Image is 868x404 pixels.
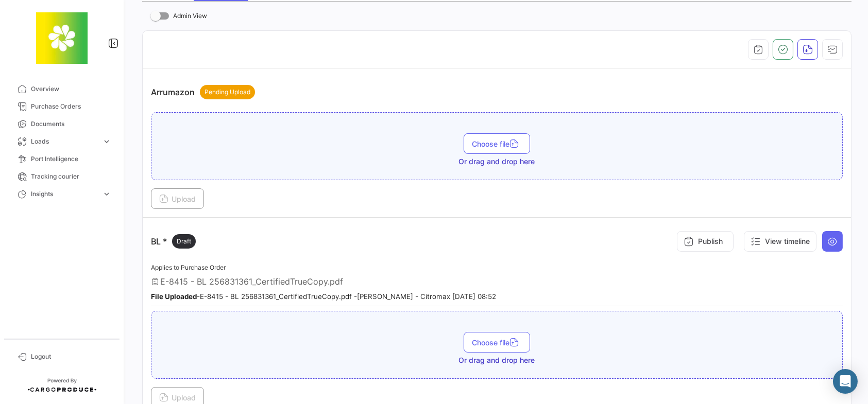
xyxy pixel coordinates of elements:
span: Draft [177,237,191,246]
span: Insights [31,189,98,199]
span: Choose file [472,139,522,148]
p: Arrumazon [151,85,255,99]
span: Purchase Orders [31,102,111,111]
span: Applies to Purchase Order [151,264,226,271]
span: E-8415 - BL 256831361_CertifiedTrueCopy.pdf [160,276,343,287]
a: Tracking courier [8,168,115,185]
button: Choose file [464,332,530,353]
span: Choose file [472,338,522,347]
small: - E-8415 - BL 256831361_CertifiedTrueCopy.pdf - [PERSON_NAME] - Citromax [DATE] 08:52 [151,292,496,301]
button: View timeline [744,231,816,252]
span: Tracking courier [31,172,111,181]
span: expand_more [102,137,111,146]
a: Overview [8,80,115,98]
button: Upload [151,188,204,209]
span: Upload [159,195,196,203]
span: Or drag and drop here [459,156,535,167]
div: Abrir Intercom Messenger [833,369,858,394]
span: Admin View [173,10,207,22]
span: Logout [31,352,111,361]
button: Choose file [464,133,530,154]
span: expand_more [102,189,111,199]
span: Overview [31,84,111,94]
span: Pending Upload [205,87,250,97]
span: Documents [31,119,111,129]
span: Or drag and drop here [459,355,535,365]
span: Port Intelligence [31,154,111,164]
a: Purchase Orders [8,98,115,115]
button: Publish [677,231,734,252]
span: Loads [31,137,98,146]
b: File Uploaded [151,292,197,301]
img: 8664c674-3a9e-46e9-8cba-ffa54c79117b.jfif [36,12,88,64]
span: Upload [159,393,196,402]
a: Port Intelligence [8,150,115,168]
a: Documents [8,115,115,133]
